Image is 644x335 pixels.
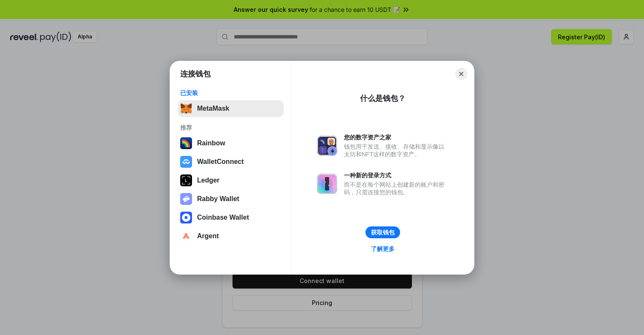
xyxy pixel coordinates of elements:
div: Rainbow [197,139,225,147]
img: svg+xml,%3Csvg%20width%3D%2228%22%20height%3D%2228%22%20viewBox%3D%220%200%2028%2028%22%20fill%3D... [180,230,192,242]
button: Rabby Wallet [178,191,284,207]
button: Ledger [178,172,284,189]
button: 获取钱包 [365,226,400,238]
div: Coinbase Wallet [197,214,249,221]
button: MetaMask [178,100,284,117]
img: svg+xml,%3Csvg%20xmlns%3D%22http%3A%2F%2Fwww.w3.org%2F2000%2Fsvg%22%20fill%3D%22none%22%20viewBox... [180,193,192,205]
img: svg+xml,%3Csvg%20xmlns%3D%22http%3A%2F%2Fwww.w3.org%2F2000%2Fsvg%22%20fill%3D%22none%22%20viewBox... [317,136,337,156]
div: Ledger [197,177,219,184]
div: 而不是在每个网站上创建新的账户和密码，只需连接您的钱包。 [344,181,449,196]
div: 已安装 [180,89,281,97]
button: Rainbow [178,135,284,152]
button: Argent [178,228,284,245]
img: svg+xml,%3Csvg%20width%3D%22120%22%20height%3D%22120%22%20viewBox%3D%220%200%20120%20120%22%20fil... [180,137,192,149]
img: svg+xml,%3Csvg%20width%3D%2228%22%20height%3D%2228%22%20viewBox%3D%220%200%2028%2028%22%20fill%3D... [180,212,192,223]
div: WalletConnect [197,158,244,166]
div: 什么是钱包？ [360,93,406,103]
button: WalletConnect [178,153,284,170]
div: MetaMask [197,105,229,112]
div: 您的数字资产之家 [344,133,449,141]
a: 了解更多 [366,243,400,254]
div: 了解更多 [371,245,395,253]
img: svg+xml,%3Csvg%20xmlns%3D%22http%3A%2F%2Fwww.w3.org%2F2000%2Fsvg%22%20fill%3D%22none%22%20viewBox... [317,174,337,194]
img: svg+xml,%3Csvg%20fill%3D%22none%22%20height%3D%2233%22%20viewBox%3D%220%200%2035%2033%22%20width%... [180,103,192,114]
div: Rabby Wallet [197,195,239,203]
div: 获取钱包 [371,229,395,236]
img: svg+xml,%3Csvg%20xmlns%3D%22http%3A%2F%2Fwww.w3.org%2F2000%2Fsvg%22%20width%3D%2228%22%20height%3... [180,174,192,186]
h1: 连接钱包 [180,69,211,79]
img: svg+xml,%3Csvg%20width%3D%2228%22%20height%3D%2228%22%20viewBox%3D%220%200%2028%2028%22%20fill%3D... [180,156,192,168]
button: Coinbase Wallet [178,209,284,226]
div: 推荐 [180,124,281,131]
div: 钱包用于发送、接收、存储和显示像以太坊和NFT这样的数字资产。 [344,143,449,158]
button: Close [455,68,467,80]
div: 一种新的登录方式 [344,172,449,179]
div: Argent [197,232,219,240]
